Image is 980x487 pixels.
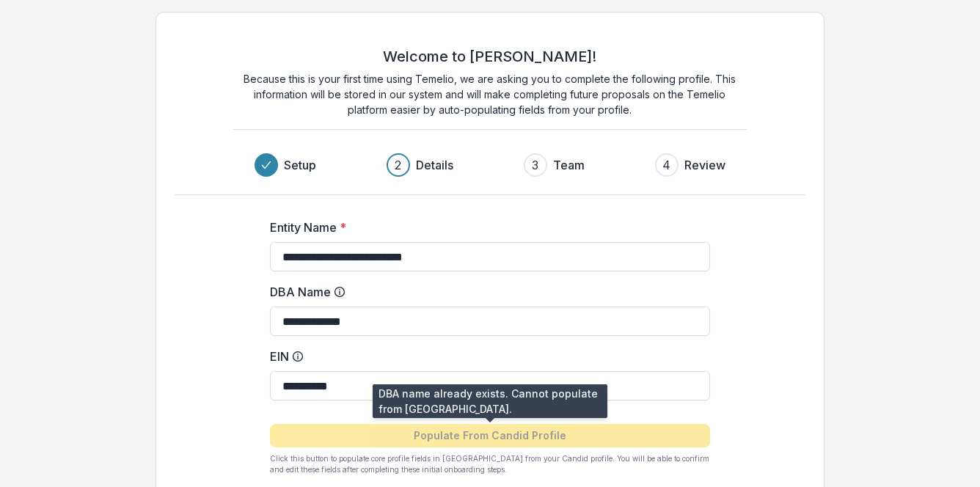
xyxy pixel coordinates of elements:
[270,219,701,236] label: Entity Name
[395,156,401,174] div: 2
[553,156,585,174] h3: Team
[270,283,701,301] label: DBA Name
[270,453,710,475] p: Click this button to populate core profile fields in [GEOGRAPHIC_DATA] from your Candid profile. ...
[532,156,538,174] div: 3
[255,153,725,177] div: Progress
[383,48,596,65] h2: Welcome to [PERSON_NAME]!
[662,156,670,174] div: 4
[270,424,710,447] button: Populate From Candid Profile
[270,348,701,365] label: EIN
[284,156,316,174] h3: Setup
[233,71,747,117] p: Because this is your first time using Temelio, we are asking you to complete the following profil...
[684,156,725,174] h3: Review
[416,156,453,174] h3: Details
